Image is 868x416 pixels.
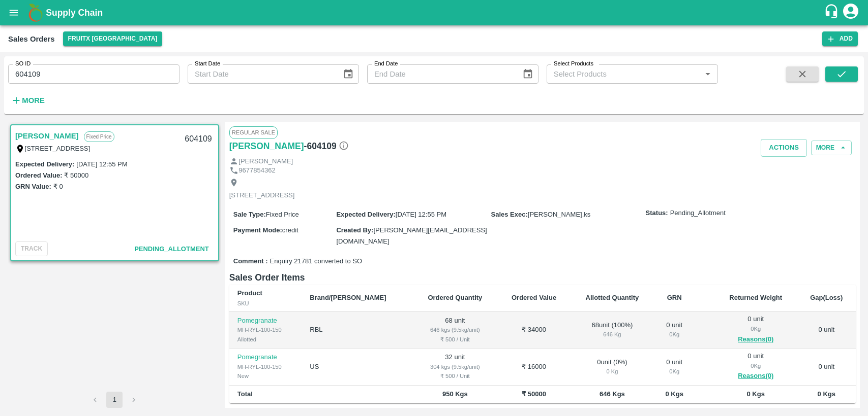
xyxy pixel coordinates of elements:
button: open drawer [2,1,25,24]
td: ₹ 16000 [497,349,571,386]
b: Returned Weight [729,294,782,301]
p: Pomegranate [237,316,294,326]
b: Supply Chain [46,8,103,18]
label: Ordered Value: [15,171,62,179]
b: 0 Kgs [818,390,835,398]
div: 0 unit [723,352,789,382]
span: credit [282,226,298,234]
img: logo [25,3,46,23]
div: 0 unit ( 0 %) [579,358,646,376]
label: Expected Delivery : [336,211,395,218]
label: Sale Type : [233,211,266,218]
b: Ordered Value [512,294,556,301]
p: [STREET_ADDRESS] [229,191,295,200]
b: Ordered Quantity [428,294,482,301]
span: [PERSON_NAME][EMAIL_ADDRESS][DOMAIN_NAME] [336,226,487,245]
td: US [302,349,412,386]
b: 646 Kgs [600,390,625,398]
td: 0 unit [797,311,856,349]
label: End Date [374,60,398,68]
strong: More [22,96,45,105]
b: Allotted Quantity [586,294,639,301]
button: Actions [761,139,807,157]
label: Created By : [336,226,373,234]
label: [DATE] 12:55 PM [76,160,127,168]
h6: Sales Order Items [229,270,856,285]
nav: pagination navigation [85,392,143,408]
div: ₹ 500 / Unit [421,371,489,380]
td: 32 unit [413,349,497,386]
button: More [811,141,852,155]
button: Reasons(0) [723,370,789,382]
div: MH-RYL-100-150 [237,325,294,334]
td: RBL [302,311,412,349]
button: Select DC [63,31,163,46]
label: Select Products [554,60,593,68]
div: 0 unit [662,358,687,376]
input: Select Products [550,67,698,81]
span: [PERSON_NAME].ks [528,211,591,218]
p: Fixed Price [84,131,114,142]
b: Gap(Loss) [810,294,843,301]
div: customer-support [824,4,842,22]
b: 950 Kgs [442,390,468,398]
button: page 1 [106,392,123,408]
div: SKU [237,299,294,308]
span: Fixed Price [266,211,299,218]
b: ₹ 50000 [522,390,546,398]
td: 0 unit [797,349,856,386]
label: Comment : [233,257,268,266]
div: MH-RYL-100-150 [237,362,294,371]
input: Start Date [188,64,335,84]
label: Status: [646,209,668,218]
label: ₹ 50000 [64,171,88,179]
div: Sales Orders [8,32,55,46]
b: Product [237,289,262,297]
button: Choose date [518,64,537,84]
div: account of current user [842,2,860,23]
button: Add [822,31,858,46]
button: Choose date [339,64,358,84]
div: 0 unit [662,321,687,339]
span: Pending_Allotment [670,209,726,218]
a: Supply Chain [46,6,824,20]
span: Enquiry 21781 converted to SO [270,257,362,266]
b: GRN [667,294,682,301]
label: Sales Exec : [491,211,528,218]
div: 0 Kg [723,324,789,333]
td: ₹ 34000 [497,311,571,349]
h6: - 604109 [304,139,349,153]
div: 646 kgs (9.5kg/unit) [421,325,489,334]
a: [PERSON_NAME] [229,139,304,153]
div: ₹ 500 / Unit [421,335,489,344]
b: 0 Kgs [666,390,683,398]
input: End Date [367,64,514,84]
div: 0 Kg [579,367,646,376]
b: 0 Kgs [747,390,765,398]
div: 604109 [178,127,218,151]
button: Reasons(0) [723,334,789,345]
b: Total [237,390,253,398]
span: [DATE] 12:55 PM [396,211,446,218]
p: [PERSON_NAME] [238,157,293,166]
p: 9677854362 [238,166,275,176]
label: GRN Value: [15,183,51,190]
b: Brand/[PERSON_NAME] [310,294,386,301]
td: 68 unit [413,311,497,349]
a: [PERSON_NAME] [15,129,79,143]
div: 0 Kg [662,367,687,376]
div: 0 Kg [662,330,687,339]
span: Pending_Allotment [134,245,209,253]
div: 646 Kg [579,330,646,339]
label: ₹ 0 [53,183,63,190]
label: [STREET_ADDRESS] [25,145,91,152]
input: Enter SO ID [8,64,179,84]
div: 0 unit [723,315,789,345]
label: Expected Delivery : [15,160,74,168]
div: 68 unit ( 100 %) [579,321,646,339]
button: Open [701,67,714,81]
label: Start Date [195,60,220,68]
div: 304 kgs (9.5kg/unit) [421,362,489,371]
div: New [237,371,294,380]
